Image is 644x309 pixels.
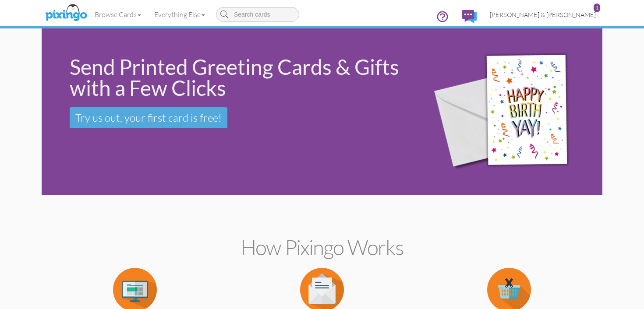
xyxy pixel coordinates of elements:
a: Browse Cards [88,4,148,25]
img: pixingo logo [43,2,89,24]
a: Try us out, your first card is free! [70,107,227,128]
img: comments.svg [462,10,477,23]
div: Send Printed Greeting Cards & Gifts with a Few Clicks [70,56,408,98]
div: 1 [594,4,600,12]
a: Everything Else [148,4,212,25]
h2: How Pixingo works [57,236,587,259]
span: [PERSON_NAME] & [PERSON_NAME] [490,11,596,18]
span: Try us out, your first card is free! [75,111,222,124]
input: Search cards [216,7,299,22]
iframe: Chat [644,309,644,309]
img: 942c5090-71ba-4bfc-9a92-ca782dcda692.png [421,31,600,193]
a: [PERSON_NAME] & [PERSON_NAME] 1 [483,4,602,26]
